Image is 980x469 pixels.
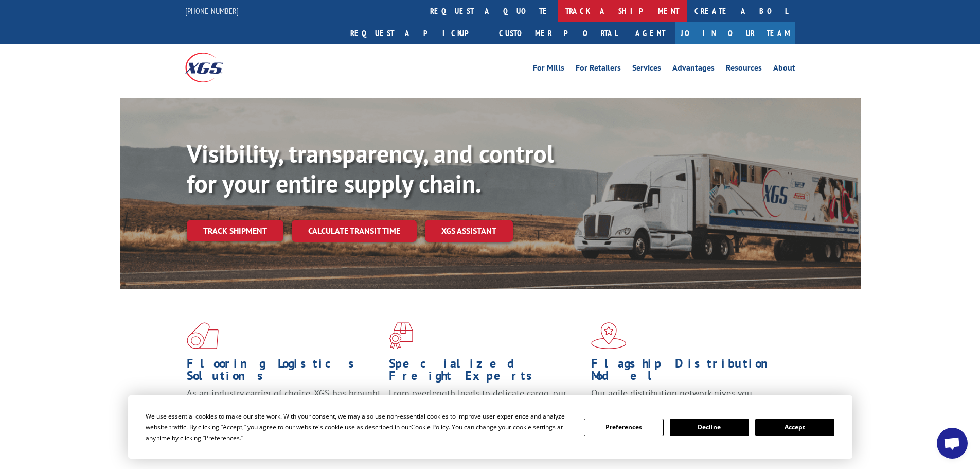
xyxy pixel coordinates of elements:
[128,395,852,459] div: Cookie Consent Prompt
[389,387,583,433] p: From overlength loads to delicate cargo, our experienced staff knows the best way to move your fr...
[755,419,834,436] button: Accept
[343,22,491,44] a: Request a pickup
[185,6,239,16] a: [PHONE_NUMBER]
[672,64,715,75] a: Advantages
[675,22,795,44] a: Join Our Team
[205,433,240,442] span: Preferences
[411,423,449,431] span: Cookie Policy
[773,64,795,75] a: About
[591,322,627,349] img: xgs-icon-flagship-distribution-model-red
[292,220,417,242] a: Calculate transit time
[533,64,564,75] a: For Mills
[584,419,663,436] button: Preferences
[187,220,283,241] a: Track shipment
[670,419,749,436] button: Decline
[491,22,625,44] a: Customer Portal
[591,357,786,387] h1: Flagship Distribution Model
[937,428,968,459] div: Open chat
[146,411,572,443] div: We use essential cookies to make our site work. With your consent, we may also use non-essential ...
[187,357,381,387] h1: Flooring Logistics Solutions
[726,64,762,75] a: Resources
[425,220,513,242] a: XGS ASSISTANT
[187,387,381,424] span: As an industry carrier of choice, XGS has brought innovation and dedication to flooring logistics...
[187,137,554,199] b: Visibility, transparency, and control for your entire supply chain.
[591,387,780,411] span: Our agile distribution network gives you nationwide inventory management on demand.
[576,64,621,75] a: For Retailers
[389,357,583,387] h1: Specialized Freight Experts
[625,22,675,44] a: Agent
[632,64,661,75] a: Services
[389,322,413,349] img: xgs-icon-focused-on-flooring-red
[187,322,219,349] img: xgs-icon-total-supply-chain-intelligence-red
